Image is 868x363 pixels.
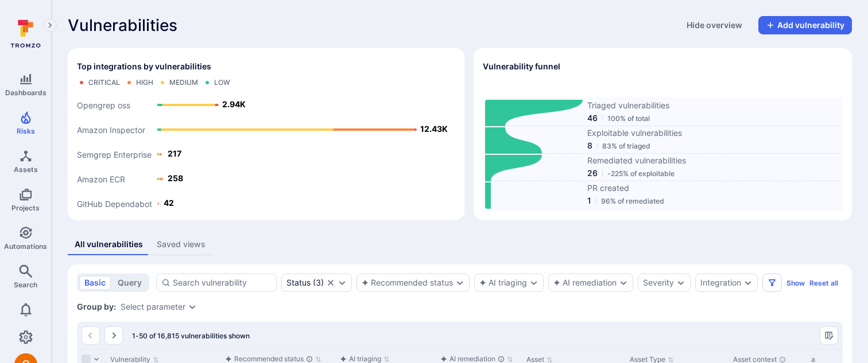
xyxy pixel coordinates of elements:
[676,278,685,287] button: Expand dropdown
[77,174,125,184] text: Amazon ECR
[4,242,47,251] span: Automations
[113,276,147,290] button: query
[779,356,786,363] div: Automatically discovered context associated with the asset
[77,61,211,72] span: Top integrations by vulnerabilities
[553,278,617,287] button: AI remediation
[587,195,591,206] span: 1
[157,239,206,250] div: Saved views
[222,99,246,109] text: 2.94K
[68,16,177,34] span: Vulnerabilities
[286,278,324,287] button: Status(3)
[168,173,183,183] text: 258
[132,331,250,340] span: 1-50 of 16,815 vulnerabilities shown
[362,278,453,287] button: Recommended status
[5,88,46,97] span: Dashboards
[786,279,805,287] button: Show
[762,274,782,292] button: Filters
[75,239,143,250] div: All vulnerabilities
[643,278,674,287] button: Severity
[68,234,852,255] div: assets tabs
[77,100,130,110] text: Opengrep oss
[68,48,464,220] div: Top integrations by vulnerabilities
[587,127,840,139] span: Exploitable vulnerabilities
[14,280,37,289] span: Search
[607,114,650,123] span: 100% of total
[529,278,538,287] button: Expand dropdown
[164,198,174,208] text: 42
[587,140,592,151] span: 8
[420,124,448,134] text: 12.43K
[79,276,111,290] button: basic
[602,142,650,150] span: 83% of triaged
[11,204,40,212] span: Projects
[338,278,347,287] button: Expand dropdown
[601,197,664,205] span: 96% of remediated
[700,278,741,287] button: Integration
[188,302,197,311] button: Expand dropdown
[104,326,123,345] button: Go to the next page
[121,302,185,311] button: Select parameter
[455,278,464,287] button: Expand dropdown
[82,326,100,345] button: Go to the previous page
[758,16,852,34] button: Add vulnerability
[326,278,335,287] button: Clear selection
[214,78,230,87] div: Low
[587,182,840,194] span: PR created
[17,127,35,135] span: Risks
[77,301,116,313] span: Group by:
[77,92,455,211] svg: Top integrations by vulnerabilities bar
[173,277,272,288] input: Search vulnerability
[587,112,598,124] span: 46
[168,149,181,158] text: 217
[820,326,838,345] button: Manage columns
[286,278,311,287] div: Status
[680,16,749,34] button: Hide overview
[587,100,840,111] span: Triaged vulnerabilities
[607,169,675,178] span: -225% of exploitable
[286,278,324,287] div: ( 3 )
[479,278,527,287] button: AI triaging
[88,78,120,87] div: Critical
[743,278,753,287] button: Expand dropdown
[587,155,840,166] span: Remediated vulnerabilities
[77,149,152,159] text: Semgrep Enterprise
[43,18,57,32] button: Expand navigation menu
[77,124,145,134] text: Amazon Inspector
[169,78,198,87] div: Medium
[46,21,54,30] i: Expand navigation menu
[136,78,153,87] div: High
[619,278,628,287] button: Expand dropdown
[77,198,152,208] text: GitHub Dependabot
[809,279,838,287] button: Reset all
[14,165,38,174] span: Assets
[483,61,560,72] h2: Vulnerability funnel
[587,167,598,179] span: 26
[121,302,197,311] div: grouping parameters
